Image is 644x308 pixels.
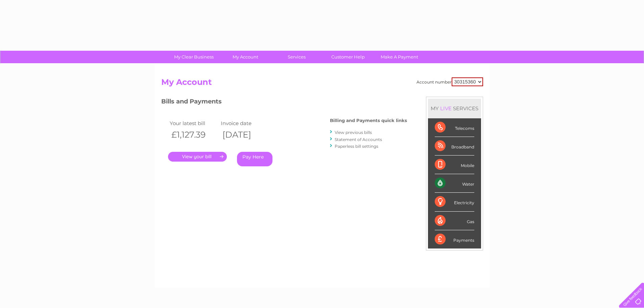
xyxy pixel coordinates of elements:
h3: Bills and Payments [161,97,407,109]
h4: Billing and Payments quick links [330,118,407,123]
div: Payments [435,230,474,248]
div: MY SERVICES [428,99,481,118]
a: Services [269,51,325,63]
th: [DATE] [219,128,270,142]
div: Broadband [435,137,474,156]
div: Account number [416,77,483,86]
a: My Clear Business [166,51,222,63]
h2: My Account [161,77,483,90]
a: Statement of Accounts [335,137,382,142]
a: View previous bills [335,130,372,135]
a: My Account [217,51,273,63]
div: Water [435,174,474,193]
a: Paperless bill settings [335,144,378,149]
div: Telecoms [435,118,474,137]
td: Invoice date [219,119,270,128]
a: Customer Help [320,51,376,63]
a: . [168,152,227,162]
div: Electricity [435,193,474,211]
td: Your latest bill [168,119,219,128]
div: LIVE [439,105,453,112]
div: Gas [435,212,474,230]
a: Make A Payment [372,51,427,63]
div: Mobile [435,156,474,174]
th: £1,127.39 [168,128,219,142]
a: Pay Here [237,152,272,166]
